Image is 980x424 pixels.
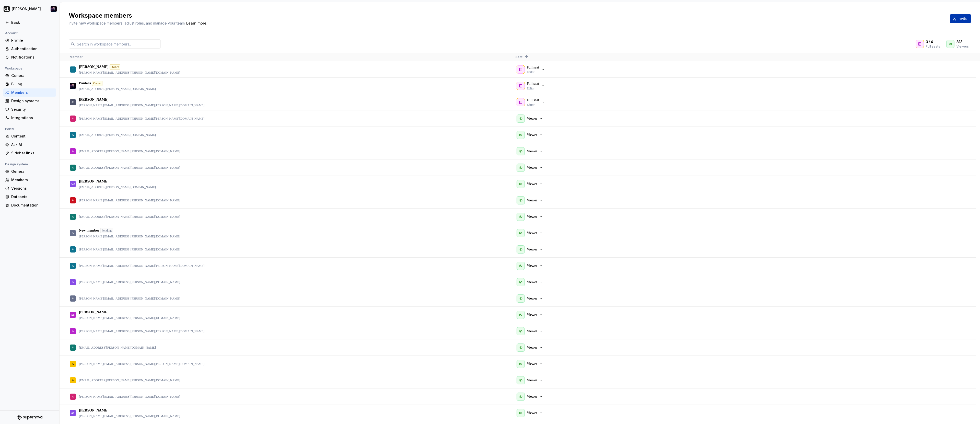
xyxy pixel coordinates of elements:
[3,193,56,201] a: Datasets
[72,195,74,205] div: A
[11,203,54,208] div: Documentation
[72,228,74,238] div: A
[51,6,57,12] img: Pantelis
[527,280,537,285] p: Viewer
[11,55,54,60] div: Notifications
[186,21,206,26] a: Learn more
[11,177,54,182] div: Members
[11,82,54,87] div: Billing
[79,117,204,121] p: [PERSON_NAME][EMAIL_ADDRESS][PERSON_NAME][PERSON_NAME][DOMAIN_NAME]
[516,228,545,238] button: Viewer
[79,81,91,86] p: Pantelis
[527,98,539,103] p: Full seat
[516,244,545,255] button: Viewer
[516,408,545,418] button: Viewer
[527,247,537,252] p: Viewer
[11,169,54,174] div: General
[527,378,537,383] p: Viewer
[79,346,156,350] p: [EMAIL_ADDRESS][PERSON_NAME][DOMAIN_NAME]
[516,81,547,91] button: Full seatEditor
[527,181,537,187] p: Viewer
[72,146,74,156] div: A
[12,6,44,12] div: [PERSON_NAME] UI
[3,45,56,53] a: Authentication
[3,97,56,105] a: Design systems
[79,179,109,184] p: [PERSON_NAME]
[3,36,56,44] a: Profile
[72,359,74,369] div: A
[11,98,54,104] div: Design systems
[79,228,99,233] p: New member
[527,361,537,366] p: Viewer
[527,231,537,236] p: Viewer
[926,44,940,49] div: Full seats
[3,72,56,80] a: General
[516,64,547,75] button: Full seatEditor
[516,97,547,107] button: Full seatEditor
[516,212,545,222] button: Viewer
[79,247,180,251] p: [PERSON_NAME][EMAIL_ADDRESS][PERSON_NAME][DOMAIN_NAME]
[72,392,74,402] div: A
[3,167,56,176] a: General
[527,149,537,154] p: Viewer
[79,329,204,333] p: [PERSON_NAME][EMAIL_ADDRESS][PERSON_NAME][PERSON_NAME][DOMAIN_NAME]
[527,394,537,399] p: Viewer
[92,81,102,86] div: Owner
[516,342,545,353] button: Viewer
[3,126,16,132] div: Portal
[956,39,963,44] span: 313
[3,161,30,167] div: Design system
[516,55,522,59] span: Seat
[79,185,156,189] p: [EMAIL_ADDRESS][PERSON_NAME][DOMAIN_NAME]
[11,194,54,199] div: Datasets
[516,375,545,385] button: Viewer
[1,3,58,15] button: [PERSON_NAME] UIPantelis
[516,293,545,304] button: Viewer
[110,64,120,70] div: Owner
[3,53,56,61] a: Notifications
[527,312,537,317] p: Viewer
[527,65,539,70] p: Full seat
[926,39,928,44] span: 3
[3,80,56,88] a: Billing
[930,39,933,44] span: 4
[11,107,54,112] div: Security
[79,71,180,75] p: [PERSON_NAME][EMAIL_ADDRESS][PERSON_NAME][DOMAIN_NAME]
[958,16,967,21] span: Invite
[3,201,56,209] a: Documentation
[956,44,969,49] div: Viewers
[516,359,545,369] button: Viewer
[516,277,545,287] button: Viewer
[3,184,56,192] a: Versions
[527,345,537,350] p: Viewer
[3,18,56,27] a: Back
[79,103,204,107] p: [PERSON_NAME][EMAIL_ADDRESS][PERSON_NAME][PERSON_NAME][DOMAIN_NAME]
[516,146,545,156] button: Viewer
[527,103,534,107] p: Editor
[72,163,74,173] div: A
[11,46,54,51] div: Authentication
[527,329,537,334] p: Viewer
[79,234,180,238] p: [PERSON_NAME][EMAIL_ADDRESS][PERSON_NAME][DOMAIN_NAME]
[72,277,74,287] div: A
[72,326,74,336] div: A
[3,132,56,140] a: Content
[79,87,156,91] p: [EMAIL_ADDRESS][PERSON_NAME][DOMAIN_NAME]
[3,114,56,122] a: Integrations
[72,293,74,303] div: A
[71,310,75,320] div: AB
[11,151,54,156] div: Sidebar links
[79,316,180,320] p: [PERSON_NAME][EMAIL_ADDRESS][PERSON_NAME][DOMAIN_NAME]
[11,73,54,78] div: General
[72,375,74,385] div: A
[69,21,185,25] span: Invite new workspace members, adjust roles, and manage your team.
[79,280,180,284] p: [PERSON_NAME][EMAIL_ADDRESS][PERSON_NAME][DOMAIN_NAME]
[72,64,74,74] div: J
[70,55,83,59] span: Member
[72,261,74,271] div: A
[79,362,204,366] p: [PERSON_NAME][EMAIL_ADDRESS][PERSON_NAME][PERSON_NAME][DOMAIN_NAME]
[516,261,545,271] button: Viewer
[3,30,20,36] div: Account
[516,195,545,205] button: Viewer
